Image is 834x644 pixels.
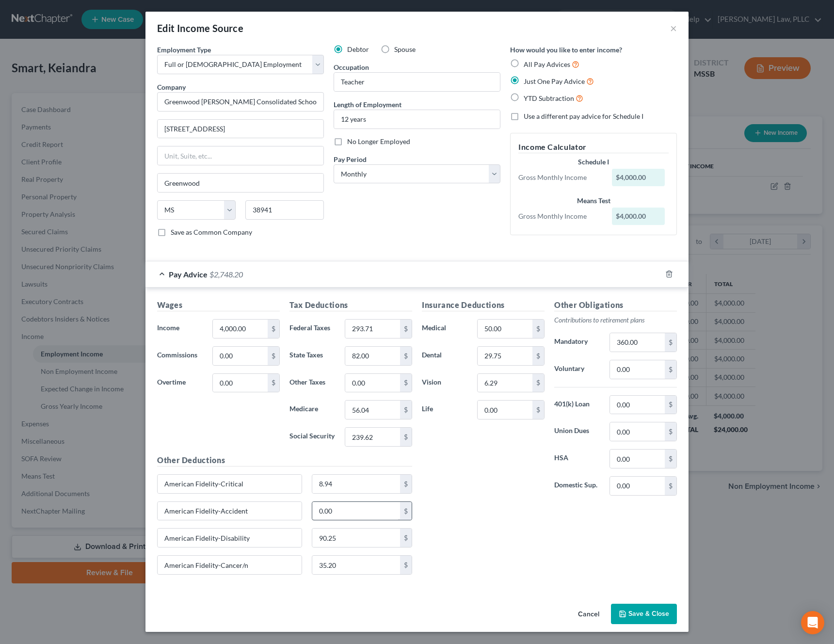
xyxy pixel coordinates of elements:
input: 0.00 [478,374,532,392]
input: Enter zip... [245,200,324,220]
label: Mandatory [549,333,605,352]
h5: Income Calculator [518,141,669,153]
h5: Other Deductions [157,454,412,467]
input: 0.00 [610,422,665,441]
div: $ [400,347,412,365]
div: Means Test [518,196,669,206]
div: $4,000.00 [612,208,665,225]
div: Gross Monthly Income [513,173,607,182]
label: Occupation [334,62,369,72]
input: Enter address... [158,120,323,138]
input: 0.00 [312,475,401,493]
input: Unit, Suite, etc... [158,146,323,165]
div: $ [665,477,676,495]
div: Edit Income Source [157,21,243,35]
h5: Tax Deductions [289,299,412,311]
label: State Taxes [285,346,340,366]
label: Dental [417,346,472,366]
div: $ [400,374,412,392]
span: All Pay Advices [524,60,570,68]
div: $ [400,502,412,520]
label: Vision [417,373,472,393]
input: 0.00 [312,502,401,520]
input: Specify... [158,556,302,574]
span: Spouse [394,45,416,53]
span: Use a different pay advice for Schedule I [524,112,643,120]
div: $ [268,320,279,338]
label: Overtime [152,373,208,393]
div: $ [400,428,412,446]
div: $ [532,401,544,419]
label: Social Security [285,427,340,447]
label: Union Dues [549,422,605,441]
input: Specify... [158,502,302,520]
div: $ [665,396,676,414]
input: 0.00 [478,401,532,419]
input: 0.00 [213,374,268,392]
button: × [670,22,677,34]
div: $ [400,401,412,419]
input: 0.00 [312,556,401,574]
h5: Other Obligations [554,299,677,311]
div: $ [532,347,544,365]
p: Contributions to retirement plans [554,315,677,325]
input: 0.00 [478,347,532,365]
button: Save & Close [611,604,677,624]
div: $ [400,320,412,338]
span: Just One Pay Advice [524,77,585,85]
span: Income [157,323,179,332]
div: Schedule I [518,157,669,167]
div: Gross Monthly Income [513,211,607,221]
div: $ [268,374,279,392]
h5: Wages [157,299,280,311]
input: 0.00 [345,401,400,419]
span: $2,748.20 [209,270,243,279]
span: Pay Advice [169,270,208,279]
label: Federal Taxes [285,319,340,338]
span: YTD Subtraction [524,94,574,102]
div: $4,000.00 [612,169,665,186]
span: Pay Period [334,155,367,163]
label: How would you like to enter income? [510,45,622,55]
label: 401(k) Loan [549,395,605,415]
h5: Insurance Deductions [422,299,545,311]
label: Life [417,400,472,419]
div: $ [400,556,412,574]
div: $ [665,422,676,441]
span: No Longer Employed [347,137,410,145]
label: Other Taxes [285,373,340,393]
label: Commissions [152,346,208,366]
input: ex: 2 years [334,110,500,129]
button: Cancel [570,605,607,624]
span: Company [157,83,186,91]
input: 0.00 [213,320,268,338]
label: Domestic Sup. [549,476,605,496]
input: Enter city... [158,174,323,192]
input: 0.00 [345,428,400,446]
input: Search company by name... [157,92,324,112]
div: $ [268,347,279,365]
label: Length of Employment [334,99,401,110]
input: 0.00 [312,529,401,547]
input: 0.00 [213,347,268,365]
input: 0.00 [345,320,400,338]
span: Debtor [347,45,369,53]
input: 0.00 [610,396,665,414]
input: Specify... [158,475,302,493]
input: 0.00 [610,450,665,468]
input: 0.00 [610,360,665,379]
div: $ [665,333,676,352]
div: $ [665,360,676,379]
div: $ [400,529,412,547]
input: -- [334,73,500,91]
div: Open Intercom Messenger [801,611,824,634]
label: Medicare [285,400,340,419]
div: $ [400,475,412,493]
span: Save as Common Company [171,228,252,236]
label: Voluntary [549,360,605,379]
input: Specify... [158,529,302,547]
label: Medical [417,319,472,338]
div: $ [532,374,544,392]
input: 0.00 [610,477,665,495]
div: $ [665,450,676,468]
